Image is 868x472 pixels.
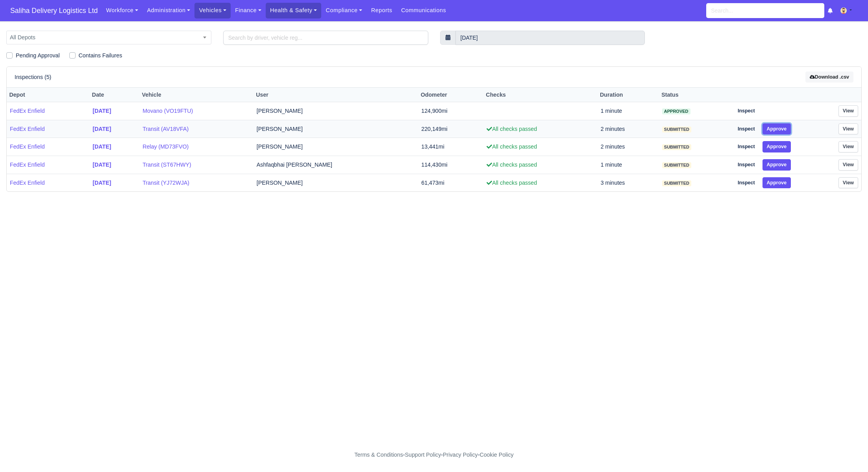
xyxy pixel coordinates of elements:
span: All checks passed [487,162,537,168]
h6: Inspections (5) [15,74,51,81]
span: submitted [662,180,691,186]
input: Search by driver, vehicle reg... [223,31,428,45]
th: Depot [7,88,89,102]
td: 2 minutes [598,138,659,156]
a: Communications [397,3,451,18]
a: [DATE] [93,125,136,134]
a: Relay (MD73FVO) [143,142,250,151]
th: Odometer [418,88,483,102]
a: Inspect [733,177,759,189]
td: 114,430mi [418,156,483,174]
a: View [838,123,858,135]
a: FedEx Enfield [10,160,86,169]
a: View [838,105,858,117]
span: All checks passed [487,126,537,132]
a: Health & Safety [266,3,322,18]
iframe: Chat Widget [727,381,868,472]
a: View [838,141,858,152]
td: [PERSON_NAME] [254,138,418,156]
button: Approve [763,177,791,189]
span: All checks passed [487,180,537,186]
td: 61,473mi [418,174,483,191]
a: Terms & Conditions [354,452,403,458]
a: Transit (ST67HWY) [143,160,250,169]
a: Inspect [733,141,759,152]
span: submitted [662,162,691,168]
span: All Depots [7,33,211,42]
a: Transit (AV18VFA) [143,125,250,134]
a: FedEx Enfield [10,178,86,187]
a: FedEx Enfield [10,142,86,151]
a: FedEx Enfield [10,125,86,134]
a: [DATE] [93,160,136,169]
th: Date [89,88,139,102]
span: All checks passed [487,143,537,150]
td: 1 minute [598,102,659,120]
a: Vehicles [194,3,231,18]
th: Vehicle [139,88,254,102]
td: 13,441mi [418,138,483,156]
a: View [838,177,858,189]
a: Support Policy [405,452,441,458]
a: Movano (VO19FTU) [143,107,250,116]
span: submitted [662,127,691,132]
td: 124,900mi [418,102,483,120]
a: Transit (YJ72WJA) [143,178,250,187]
span: Saliha Delivery Logistics Ltd [6,3,102,18]
strong: [DATE] [93,143,111,150]
a: Inspect [733,105,759,117]
a: Inspect [733,123,759,135]
strong: [DATE] [93,126,111,132]
a: FedEx Enfield [10,107,86,116]
td: Ashfaqbhai [PERSON_NAME] [254,156,418,174]
strong: [DATE] [93,108,111,114]
th: Status [659,88,730,102]
label: Pending Approval [16,51,60,60]
label: Contains Failures [79,51,122,60]
a: [DATE] [93,142,136,151]
th: Duration [598,88,659,102]
a: Finance [231,3,266,18]
th: Checks [483,88,598,102]
td: 2 minutes [598,120,659,138]
td: 220,149mi [418,120,483,138]
span: approved [662,108,690,114]
span: All Depots [6,31,211,44]
a: Compliance [321,3,366,18]
a: Administration [143,3,194,18]
span: submitted [662,144,691,150]
a: View [838,159,858,171]
button: Download .csv [805,72,853,83]
td: [PERSON_NAME] [254,174,418,191]
strong: [DATE] [93,162,111,168]
a: Reports [366,3,396,18]
td: [PERSON_NAME] [254,120,418,138]
td: [PERSON_NAME] [254,102,418,120]
th: User [254,88,418,102]
a: [DATE] [93,107,136,116]
td: 3 minutes [598,174,659,191]
button: Approve [763,141,791,152]
a: [DATE] [93,178,136,187]
td: 1 minute [598,156,659,174]
a: Cookie Policy [479,452,513,458]
a: Workforce [102,3,143,18]
button: Approve [763,123,791,135]
a: Inspect [733,159,759,171]
input: Search... [706,3,824,18]
div: - - - [210,450,659,459]
strong: [DATE] [93,180,111,186]
a: Saliha Delivery Logistics Ltd [6,3,102,18]
button: Approve [763,159,791,171]
a: Privacy Policy [443,452,478,458]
